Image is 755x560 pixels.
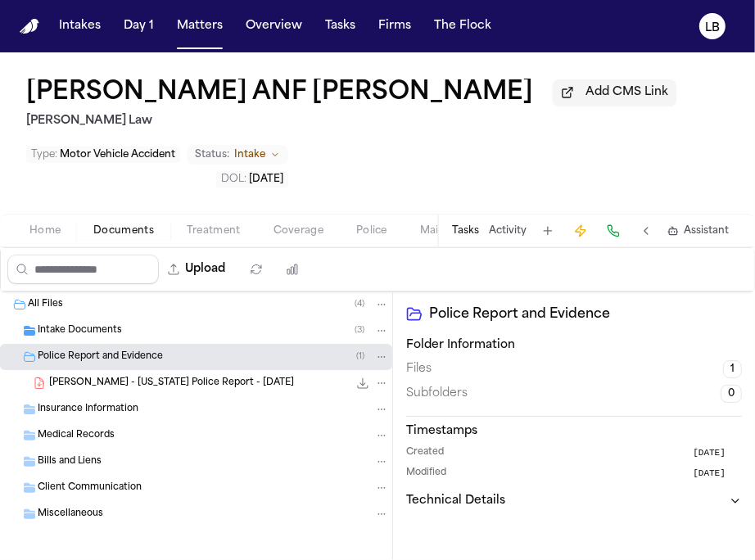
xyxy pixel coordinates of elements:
button: Edit matter name [26,79,533,108]
span: Modified [406,467,446,481]
button: Day 1 [117,11,160,41]
button: [DATE] [693,446,742,460]
span: Created [406,446,444,460]
span: ( 1 ) [356,352,364,361]
h2: [PERSON_NAME] Law [26,111,676,131]
button: Create Immediate Task [569,219,592,242]
span: Police [356,224,387,237]
span: All Files [28,298,63,312]
span: Status: [195,148,229,161]
span: Assistant [684,224,729,237]
button: Edit Type: Motor Vehicle Accident [26,147,180,163]
button: Change status from Intake [187,145,288,165]
span: 0 [721,385,742,403]
button: Intakes [52,11,107,41]
span: Add CMS Link [585,84,668,101]
a: Home [20,19,39,34]
h3: Technical Details [406,493,505,509]
span: Treatment [187,224,241,237]
button: Activity [489,224,527,237]
button: Upload [159,255,235,284]
input: Search files [7,255,159,284]
h1: [PERSON_NAME] ANF [PERSON_NAME] [26,79,533,108]
h3: Timestamps [406,423,742,440]
button: Firms [372,11,418,41]
span: [DATE] [693,467,726,481]
span: Subfolders [406,386,468,402]
button: Edit DOL: 2025-08-14 [216,171,288,187]
span: [DATE] [693,446,726,460]
span: Mail [420,224,441,237]
span: [DATE] [249,174,283,184]
span: Police Report and Evidence [38,350,163,364]
span: [PERSON_NAME] - [US_STATE] Police Report - [DATE] [49,377,294,391]
button: Matters [170,11,229,41]
button: The Flock [427,11,498,41]
img: Finch Logo [20,19,39,34]
button: Technical Details [406,493,742,509]
span: ( 4 ) [355,300,364,309]
span: Medical Records [38,429,115,443]
span: Client Communication [38,481,142,495]
span: Miscellaneous [38,508,103,522]
span: Coverage [274,224,323,237]
span: DOL : [221,174,246,184]
span: Type : [31,150,57,160]
span: Insurance Information [38,403,138,417]
span: Documents [93,224,154,237]
h2: Police Report and Evidence [429,305,742,324]
span: Home [29,224,61,237]
button: Tasks [319,11,362,41]
span: 1 [723,360,742,378]
button: [DATE] [693,467,742,481]
span: Motor Vehicle Accident [60,150,175,160]
h3: Folder Information [406,337,742,354]
span: Intake Documents [38,324,122,338]
span: Intake [234,148,265,161]
button: Overview [239,11,309,41]
button: Tasks [452,224,479,237]
button: Add CMS Link [553,79,676,106]
span: Bills and Liens [38,455,102,469]
button: Download J. Sherman - Georgia Police Report - 8.14.25 [355,375,371,391]
span: ( 3 ) [355,326,364,335]
button: Add Task [536,219,559,242]
button: Assistant [667,224,729,237]
span: Files [406,361,432,377]
button: Make a Call [602,219,625,242]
